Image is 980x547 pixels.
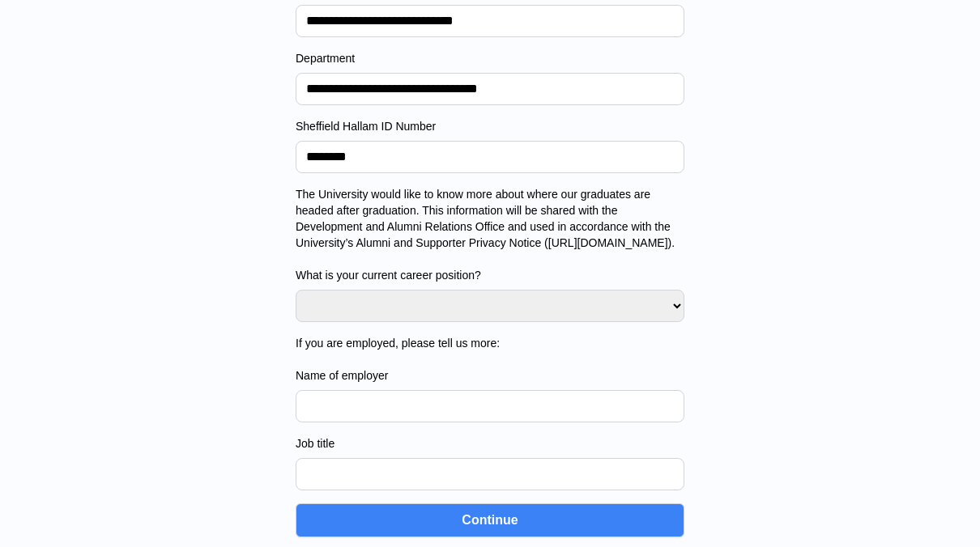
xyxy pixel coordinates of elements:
label: The University would like to know more about where our graduates are headed after graduation. Thi... [296,186,684,283]
label: Department [296,50,684,66]
label: Job title [296,435,684,452]
label: If you are employed, please tell us more: Name of employer [296,335,684,384]
button: Continue [296,503,684,537]
label: Sheffield Hallam ID Number [296,118,684,134]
